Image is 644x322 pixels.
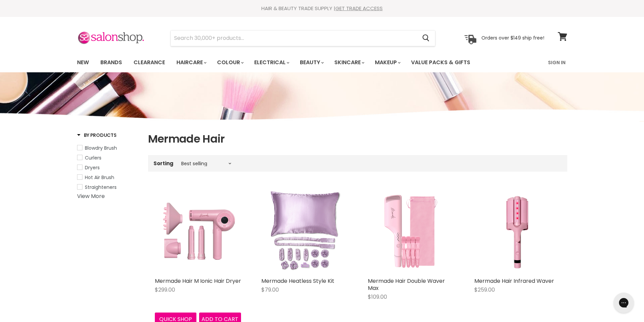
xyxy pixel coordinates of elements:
[69,5,576,12] div: HAIR & BEAUTY TRADE SUPPLY |
[77,174,140,181] a: Hot Air Brush
[85,154,101,161] span: Curlers
[368,277,445,292] a: Mermade Hair Double Waver Max
[77,132,117,139] h3: By Products
[77,154,140,162] a: Curlers
[610,290,637,315] iframe: Gorgias live chat messenger
[155,188,241,274] img: Mermade Hair M Ionic Hair Dryer
[69,53,576,72] nav: Main
[295,55,328,70] a: Beauty
[417,30,435,46] button: Search
[77,164,140,171] a: Dryers
[368,188,454,274] img: Mermade Hair Double Waver Max
[85,145,117,151] span: Blowdry Brush
[481,35,544,41] p: Orders over $149 ship free!
[474,286,495,294] span: $259.00
[77,183,140,191] a: Straighteners
[212,55,248,70] a: Colour
[155,277,241,285] a: Mermade Hair M Ionic Hair Dryer
[474,188,560,274] img: Mermade Hair Infrared Waver
[329,55,368,70] a: Skincare
[85,174,114,181] span: Hot Air Brush
[95,55,127,70] a: Brands
[370,55,405,70] a: Makeup
[249,55,293,70] a: Electrical
[368,293,387,301] span: $109.00
[77,144,140,152] a: Blowdry Brush
[170,30,435,46] form: Product
[72,55,94,70] a: New
[335,5,383,12] a: GET TRADE ACCESS
[406,55,475,70] a: Value Packs & Gifts
[72,53,510,72] ul: Main menu
[261,277,334,285] a: Mermade Heatless Style Kit
[261,188,348,274] img: Mermade Heatless Style Kit
[85,164,100,171] span: Dryers
[77,192,105,200] a: View More
[171,30,417,46] input: Search
[261,286,279,294] span: $79.00
[474,277,554,285] a: Mermade Hair Infrared Waver
[153,160,173,166] label: Sorting
[171,55,211,70] a: Haircare
[148,132,567,146] h1: Mermade Hair
[155,286,175,294] span: $299.00
[85,184,117,191] span: Straighteners
[544,55,570,70] a: Sign In
[128,55,170,70] a: Clearance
